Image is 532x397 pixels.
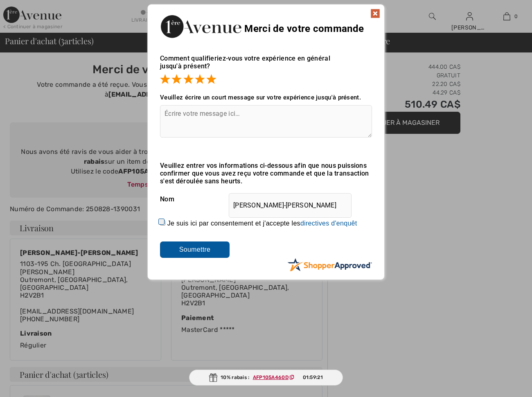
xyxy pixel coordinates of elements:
div: Veuillez écrire un court message sur votre expérience jusqu'à présent. [160,94,372,101]
a: directives d'enquêt [300,220,357,227]
label: Je suis ici par consentement et j'accepte les [167,220,357,227]
img: Gift.svg [209,373,217,382]
input: Soumettre [160,241,230,258]
img: Merci de votre commande [160,13,242,40]
img: x [370,9,380,18]
span: Merci de votre commande [244,23,364,34]
div: Veuillez entrer vos informations ci-dessous afin que nous puissions confirmer que vous avez reçu ... [160,162,372,185]
div: Nom [160,189,372,210]
span: 01:59:21 [303,374,323,381]
div: Comment qualifieriez-vous votre expérience en général jusqu'à présent? [160,46,372,86]
ins: AFP105A460D [253,374,289,380]
div: 10% rabais : [189,370,343,386]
